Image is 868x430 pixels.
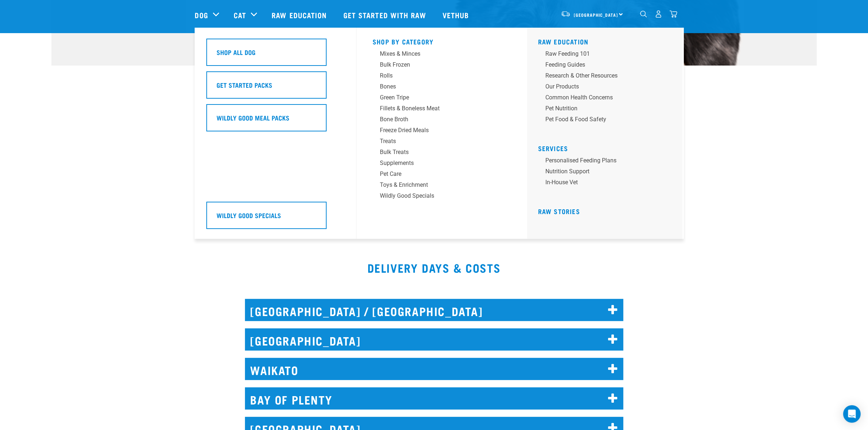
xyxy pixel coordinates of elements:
a: Pet Care [373,170,511,181]
div: Wildly Good Specials [380,192,494,200]
a: Raw Feeding 101 [538,50,677,60]
div: Rolls [380,71,494,80]
a: Nutrition Support [538,167,677,178]
a: Raw Education [264,0,336,29]
h5: Get Started Packs [217,80,273,90]
a: Vethub [435,0,478,29]
div: Pet Care [380,170,494,178]
a: Common Health Concerns [538,93,677,104]
div: Feeding Guides [545,60,659,69]
div: Open Intercom Messenger [843,405,861,423]
a: Bone Broth [373,115,511,126]
div: Green Tripe [380,93,494,102]
a: Wildly Good Specials [206,202,345,234]
img: user.png [655,10,662,18]
a: Raw Education [538,40,589,43]
img: van-moving.png [561,11,571,17]
h5: Shop By Category [373,38,511,44]
a: Green Tripe [373,93,511,104]
h5: Shop All Dog [217,47,256,57]
h2: BAY OF PLENTY [245,387,623,410]
a: Raw Stories [538,209,580,213]
a: Feeding Guides [538,60,677,71]
a: Bones [373,82,511,93]
a: Wildly Good Specials [373,192,511,202]
a: In-house vet [538,178,677,189]
div: Mixes & Minces [380,50,494,58]
a: Supplements [373,159,511,170]
a: Mixes & Minces [373,50,511,60]
div: Bones [380,82,494,91]
div: Bulk Frozen [380,60,494,69]
div: Common Health Concerns [545,93,659,102]
div: Our Products [545,82,659,91]
a: Fillets & Boneless Meat [373,104,511,115]
img: home-icon-1@2x.png [640,11,647,17]
span: [GEOGRAPHIC_DATA] [574,13,618,16]
a: Personalised Feeding Plans [538,156,677,167]
div: Raw Feeding 101 [545,50,659,58]
a: Shop All Dog [206,39,345,71]
div: Fillets & Boneless Meat [380,104,494,113]
div: Treats [380,137,494,146]
a: Bulk Treats [373,148,511,159]
a: Our Products [538,82,677,93]
a: Wildly Good Meal Packs [206,104,345,137]
a: Pet Nutrition [538,104,677,115]
a: Dog [195,9,208,20]
h2: Find your delivery options - just add your postcode [60,64,808,77]
a: Pet Food & Food Safety [538,115,677,126]
h2: [GEOGRAPHIC_DATA] / [GEOGRAPHIC_DATA] [245,299,623,321]
div: Pet Food & Food Safety [545,115,659,124]
a: Get started with Raw [336,0,435,29]
div: Pet Nutrition [545,104,659,113]
a: Research & Other Resources [538,71,677,82]
img: home-icon@2x.png [670,10,677,18]
a: Cat [234,9,246,20]
h5: Wildly Good Meal Packs [217,113,290,122]
h5: Wildly Good Specials [217,210,281,220]
h2: WAIKATO [245,358,623,380]
a: Toys & Enrichment [373,181,511,192]
a: Rolls [373,71,511,82]
h5: Services [538,145,677,150]
a: Treats [373,137,511,148]
a: Get Started Packs [206,71,345,104]
div: Bone Broth [380,115,494,124]
div: Bulk Treats [380,148,494,157]
h2: DELIVERY DAYS & COSTS [51,261,817,274]
h2: [GEOGRAPHIC_DATA] [245,328,623,351]
div: Supplements [380,159,494,167]
div: Toys & Enrichment [380,181,494,189]
div: Research & Other Resources [545,71,659,80]
a: Freeze Dried Meals [373,126,511,137]
a: Bulk Frozen [373,60,511,71]
div: Freeze Dried Meals [380,126,494,135]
